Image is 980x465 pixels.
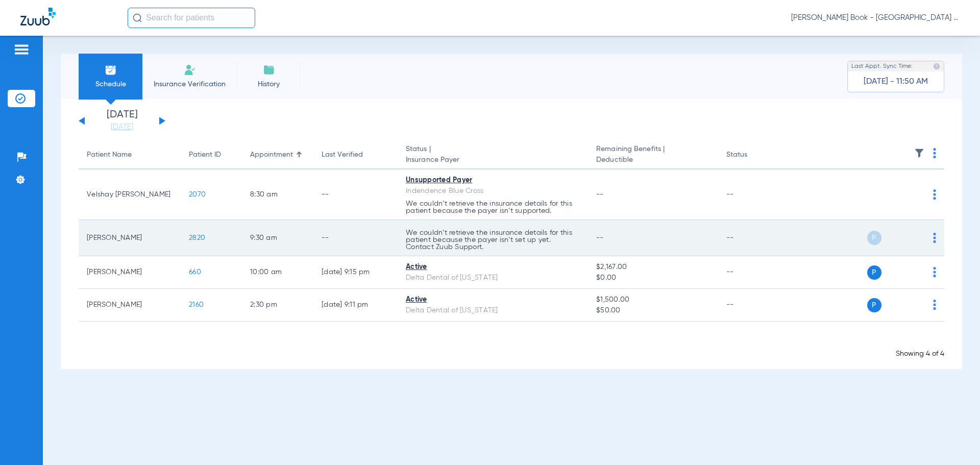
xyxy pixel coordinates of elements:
div: Appointment [250,150,293,160]
img: Schedule [105,64,117,76]
span: -- [596,191,604,198]
div: Last Verified [322,150,389,160]
img: History [263,64,275,76]
span: $1,500.00 [596,295,709,305]
div: Unsupported Payer [406,175,580,186]
span: $0.00 [596,273,709,283]
div: Indendence Blue Cross [406,186,580,197]
span: 2070 [189,191,206,198]
img: Search Icon [133,13,142,22]
div: Patient ID [189,150,234,160]
td: -- [718,289,787,322]
td: [PERSON_NAME] [79,289,181,322]
span: Insurance Payer [406,155,580,165]
th: Status [718,141,787,169]
td: 10:00 AM [242,256,313,289]
img: group-dot-blue.svg [933,300,936,310]
td: [PERSON_NAME] [79,256,181,289]
p: We couldn’t retrieve the insurance details for this patient because the payer isn’t supported. [406,200,580,214]
td: 9:30 AM [242,220,313,256]
td: 8:30 AM [242,169,313,220]
span: Insurance Verification [150,79,229,89]
td: 2:30 PM [242,289,313,322]
img: group-dot-blue.svg [933,267,936,277]
div: Patient Name [87,150,173,160]
input: Search for patients [128,8,255,28]
span: P [867,231,881,245]
span: P [867,298,881,312]
img: Zuub Logo [20,8,56,26]
span: 2160 [189,301,204,308]
span: Schedule [86,79,135,89]
span: Last Appt. Sync Time: [851,61,913,71]
a: [DATE] [91,122,153,132]
td: Velshay [PERSON_NAME] [79,169,181,220]
div: Patient Name [87,150,132,160]
span: Showing 4 of 4 [896,350,944,357]
span: 660 [189,268,201,276]
img: group-dot-blue.svg [933,148,936,158]
div: Delta Dental of [US_STATE] [406,273,580,283]
img: Manual Insurance Verification [184,64,196,76]
td: -- [718,256,787,289]
img: hamburger-icon [13,43,30,56]
span: $50.00 [596,305,709,316]
td: -- [313,220,398,256]
span: History [244,79,293,89]
th: Status | [398,141,588,169]
span: Deductible [596,155,709,165]
img: filter.svg [914,148,924,158]
td: -- [718,220,787,256]
div: Active [406,262,580,273]
td: [DATE] 9:15 PM [313,256,398,289]
div: Delta Dental of [US_STATE] [406,305,580,316]
th: Remaining Benefits | [588,141,718,169]
span: -- [596,234,604,241]
img: last sync help info [933,63,940,70]
td: [DATE] 9:11 PM [313,289,398,322]
td: -- [718,169,787,220]
div: Appointment [250,150,305,160]
div: Last Verified [322,150,363,160]
img: group-dot-blue.svg [933,189,936,200]
td: -- [313,169,398,220]
div: Active [406,295,580,305]
img: group-dot-blue.svg [933,233,936,243]
span: 2820 [189,234,205,241]
td: [PERSON_NAME] [79,220,181,256]
li: [DATE] [91,110,153,132]
span: P [867,265,881,280]
p: We couldn’t retrieve the insurance details for this patient because the payer isn’t set up yet. C... [406,229,580,251]
div: Patient ID [189,150,221,160]
span: $2,167.00 [596,262,709,273]
span: [PERSON_NAME] Book - [GEOGRAPHIC_DATA] Dental Care [791,13,960,23]
span: [DATE] - 11:50 AM [864,77,928,87]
